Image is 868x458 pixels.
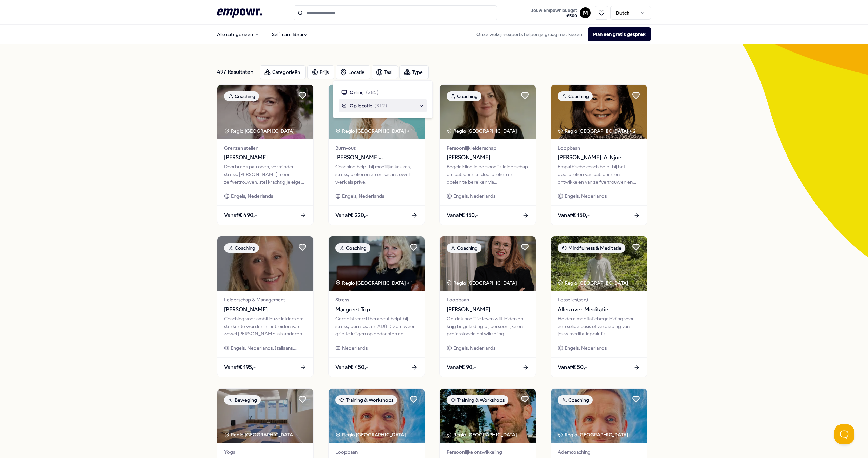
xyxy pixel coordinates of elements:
img: package image [440,236,536,291]
img: package image [551,236,647,291]
nav: Main [212,27,312,41]
span: Yoga [224,448,307,456]
span: Vanaf € 450,- [335,363,368,372]
div: Regio [GEOGRAPHIC_DATA] [224,431,296,438]
img: package image [217,236,313,291]
span: € 500 [531,13,577,19]
span: Margreet Top [335,305,418,314]
span: Loopbaan [447,296,529,304]
div: Heldere meditatiebegeleiding voor een solide basis of verdieping van jouw meditatiepraktijk. [558,315,640,338]
a: package imageCoachingRegio [GEOGRAPHIC_DATA] + 1StressMargreet TopGeregistreerd therapeut helpt b... [328,236,425,377]
a: package imageCoachingRegio [GEOGRAPHIC_DATA] + 1Burn-out[PERSON_NAME][GEOGRAPHIC_DATA]Coaching he... [328,84,425,225]
div: Coaching voor ambitieuze leiders om sterker te worden in het leiden van zowel [PERSON_NAME] als a... [224,315,307,338]
img: package image [329,85,425,139]
div: Ontdek hoe jij je leven wilt leiden en krijg begeleiding bij persoonlijke en professionele ontwik... [447,315,529,338]
span: Vanaf € 90,- [447,363,476,372]
div: Coaching [335,243,370,253]
span: Leiderschap & Management [224,296,307,304]
div: Coaching [224,243,259,253]
span: Online [350,89,364,96]
div: Geregistreerd therapeut helpt bij stress, burn-out en AD(H)D om weer grip te krijgen op gedachten... [335,315,418,338]
a: package imageCoachingRegio [GEOGRAPHIC_DATA] + 2Loopbaan[PERSON_NAME]-A-NjoeEmpathische coach hel... [551,84,647,225]
div: 497 Resultaten [217,65,254,79]
a: package imageCoachingLeiderschap & Management[PERSON_NAME]Coaching voor ambitieuze leiders om ste... [217,236,314,377]
span: [PERSON_NAME][GEOGRAPHIC_DATA] [335,153,418,162]
button: Jouw Empowr budget€500 [530,6,578,20]
div: Coaching [447,243,481,253]
div: Coaching [224,91,259,101]
span: [PERSON_NAME] [224,305,307,314]
div: Mindfulness & Meditatie [558,243,625,253]
span: [PERSON_NAME] [224,153,307,162]
span: Engels, Nederlands [565,344,607,352]
span: Ademcoaching [558,448,640,456]
span: [PERSON_NAME] [447,153,529,162]
button: Plan een gratis gesprek [588,27,651,41]
div: Coaching [558,395,593,405]
button: M [580,7,591,18]
div: Regio [GEOGRAPHIC_DATA] [224,127,296,135]
span: Stress [335,296,418,304]
span: Op locatie [350,102,372,109]
span: Persoonlijke ontwikkeling [447,448,529,456]
span: Persoonlijk leiderschap [447,144,529,152]
button: Prijs [307,65,334,79]
a: package imageCoachingRegio [GEOGRAPHIC_DATA] Persoonlijk leiderschap[PERSON_NAME]Begeleiding in p... [439,84,536,225]
img: package image [217,389,313,443]
img: package image [440,85,536,139]
div: Beweging [224,395,261,405]
div: Regio [GEOGRAPHIC_DATA] + 1 [335,279,413,287]
img: package image [551,389,647,443]
div: Regio [GEOGRAPHIC_DATA] + 1 [335,127,413,135]
img: package image [329,236,425,291]
img: package image [329,389,425,443]
div: Coaching helpt bij moeilijke keuzes, stress, piekeren en onrust in zowel werk als privé. [335,163,418,186]
div: Coaching [558,91,593,101]
div: Regio [GEOGRAPHIC_DATA] [558,279,629,287]
div: Training & Workshops [447,395,508,405]
div: Regio [GEOGRAPHIC_DATA] [335,431,407,438]
div: Doorbreek patronen, verminder stress, [PERSON_NAME] meer zelfvertrouwen, stel krachtig je eigen g... [224,163,307,186]
a: Self-care library [267,27,312,41]
img: package image [440,389,536,443]
img: package image [217,85,313,139]
button: Locatie [336,65,370,79]
span: Vanaf € 195,- [224,363,256,372]
div: Begeleiding in persoonlijk leiderschap om patronen te doorbreken en doelen te bereiken via bewust... [447,163,529,186]
img: package image [551,85,647,139]
span: Engels, Nederlands [565,192,607,200]
a: package imageCoachingRegio [GEOGRAPHIC_DATA] Loopbaan[PERSON_NAME]Ontdek hoe jij je leven wilt le... [439,236,536,377]
span: Vanaf € 50,- [558,363,587,372]
span: Loopbaan [335,448,418,456]
a: package imageCoachingRegio [GEOGRAPHIC_DATA] Grenzen stellen[PERSON_NAME]Doorbreek patronen, verm... [217,84,314,225]
button: Taal [372,65,398,79]
input: Search for products, categories or subcategories [294,5,497,20]
div: Empathische coach helpt bij het doorbreken van patronen en ontwikkelen van zelfvertrouwen en inne... [558,163,640,186]
div: Coaching [447,91,481,101]
span: [PERSON_NAME] [447,305,529,314]
span: Losse les(sen) [558,296,640,304]
button: Type [399,65,429,79]
span: Vanaf € 150,- [447,211,478,220]
span: Loopbaan [558,144,640,152]
span: Vanaf € 150,- [558,211,590,220]
button: Categorieën [260,65,306,79]
a: package imageMindfulness & MeditatieRegio [GEOGRAPHIC_DATA] Losse les(sen)Alles over MeditatieHel... [551,236,647,377]
button: Alle categorieën [212,27,265,41]
span: Engels, Nederlands [453,344,495,352]
div: Regio [GEOGRAPHIC_DATA] [447,127,518,135]
div: Onze welzijnsexperts helpen je graag met kiezen [471,27,651,41]
div: Regio [GEOGRAPHIC_DATA] [447,431,518,438]
span: ( 312 ) [374,102,387,109]
span: ( 285 ) [366,89,379,96]
span: Alles over Meditatie [558,305,640,314]
a: Jouw Empowr budget€500 [529,6,580,20]
span: Engels, Nederlands [231,192,273,200]
iframe: Help Scout Beacon - Open [834,424,854,444]
span: Nederlands [342,344,368,352]
span: Vanaf € 490,- [224,211,257,220]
